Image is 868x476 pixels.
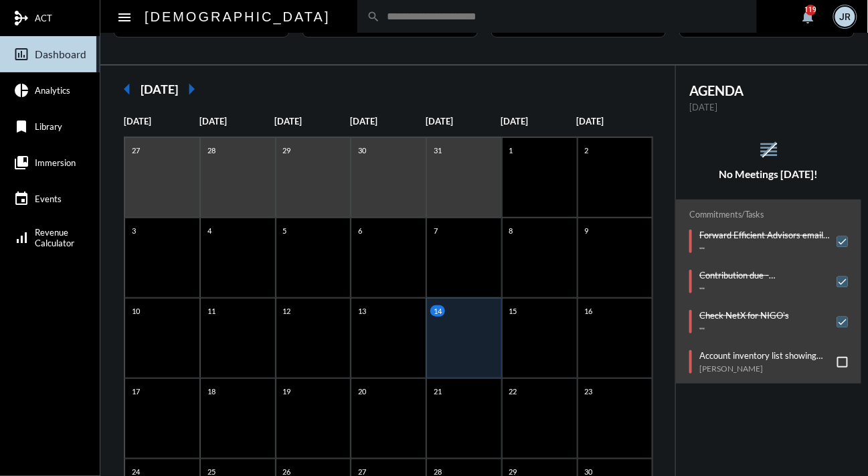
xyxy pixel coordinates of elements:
p: [DATE] [124,116,199,127]
span: Dashboard [35,48,86,60]
p: 7 [430,225,441,236]
h5: No Meetings [DATE]! [676,168,861,180]
p: 23 [582,386,596,397]
p: [DATE] [577,116,653,127]
p: 14 [430,305,445,317]
p: -- [699,323,789,333]
p: [PERSON_NAME] [699,364,831,374]
p: 16 [582,305,596,317]
span: Analytics [35,85,70,96]
h2: [DEMOGRAPHIC_DATA] [145,6,331,27]
h2: [DATE] [141,82,178,96]
p: Contribution due - [PERSON_NAME] [699,270,831,281]
mat-icon: bookmark [13,118,29,135]
mat-icon: signal_cellular_alt [13,230,29,246]
p: 27 [128,145,143,156]
h2: Commitments/Tasks [689,210,848,220]
p: Account inventory list showing [PERSON_NAME]'s [699,350,831,361]
mat-icon: collections_bookmark [13,155,29,171]
p: -- [699,243,831,253]
p: [DATE] [426,116,501,127]
p: [DATE] [689,102,848,112]
button: Toggle sidenav [111,3,138,30]
p: Forward Efficient Advisors email to [PERSON_NAME] [699,230,831,240]
p: 11 [204,305,219,317]
p: 8 [506,225,517,236]
span: Library [35,121,62,132]
span: ACT [35,13,52,23]
p: 29 [280,145,294,156]
p: 1 [506,145,517,156]
p: 13 [355,305,369,317]
p: 28 [204,145,219,156]
mat-icon: search [367,10,381,23]
mat-icon: pie_chart [13,82,29,98]
span: Events [35,193,62,204]
p: 10 [128,305,143,317]
mat-icon: notifications [800,9,816,25]
p: -- [699,283,831,293]
p: 19 [280,386,294,397]
p: 2 [582,145,592,156]
p: 20 [355,386,369,397]
p: 18 [204,386,219,397]
p: 3 [128,225,139,236]
span: Revenue Calculator [35,227,74,248]
p: [DATE] [199,116,275,127]
mat-icon: Side nav toggle icon [116,9,133,25]
mat-icon: reorder [758,139,780,161]
p: 4 [204,225,215,236]
p: 22 [506,386,521,397]
p: 9 [582,225,592,236]
p: 5 [280,225,290,236]
p: 31 [430,145,445,156]
p: 17 [128,386,143,397]
p: [DATE] [350,116,426,127]
mat-icon: event [13,191,29,207]
p: [DATE] [501,116,577,127]
mat-icon: arrow_left [114,76,141,102]
mat-icon: arrow_right [178,76,205,102]
p: 21 [430,386,445,397]
mat-icon: mediation [13,10,29,26]
div: JR [835,7,855,27]
div: 119 [806,5,816,15]
p: 15 [506,305,521,317]
h2: AGENDA [689,82,848,98]
mat-icon: insert_chart_outlined [13,46,29,62]
p: 12 [280,305,294,317]
span: Immersion [35,157,76,168]
p: [DATE] [275,116,351,127]
p: 6 [355,225,365,236]
p: Check NetX for NIGO's [699,310,789,321]
p: 30 [355,145,369,156]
